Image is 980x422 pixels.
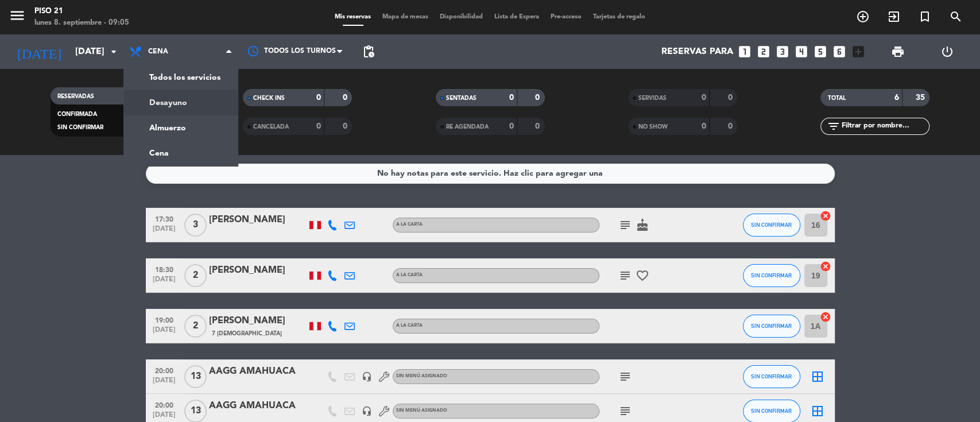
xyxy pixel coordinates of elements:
[253,95,285,101] span: CHECK INS
[751,222,792,228] span: SIN CONFIRMAR
[840,120,929,133] input: Filtrar por nombre...
[535,122,542,130] strong: 0
[362,45,375,59] span: pending_actions
[9,39,69,64] i: [DATE]
[918,10,932,24] i: turned_in_not
[618,370,632,384] i: subject
[34,17,129,29] div: lunes 8. septiembre - 09:05
[150,363,179,377] span: 20:00
[702,94,706,102] strong: 0
[856,10,870,24] i: add_circle_outline
[446,95,477,101] span: SENTADAS
[124,141,238,166] a: Cena
[923,34,971,69] div: LOG OUT
[150,212,179,225] span: 17:30
[661,47,733,57] span: Reservas para
[434,14,489,20] span: Disponibilidad
[826,119,840,133] i: filter_list
[751,408,792,414] span: SIN CONFIRMAR
[150,326,179,339] span: [DATE]
[150,313,179,326] span: 19:00
[209,398,307,413] div: AAGG AMAHUACA
[396,374,447,378] span: Sin menú asignado
[34,6,129,17] div: Piso 21
[618,218,632,232] i: subject
[727,122,734,130] strong: 0
[727,94,734,102] strong: 0
[343,94,350,102] strong: 0
[57,125,103,130] span: SIN CONFIRMAR
[820,210,831,222] i: cancel
[751,323,792,329] span: SIN CONFIRMAR
[9,7,26,28] button: menu
[545,14,587,20] span: Pre-acceso
[811,404,824,418] i: border_all
[489,14,545,20] span: Lista de Espera
[638,124,668,130] span: NO SHOW
[57,111,97,117] span: CONFIRMADA
[618,269,632,282] i: subject
[820,311,831,323] i: cancel
[743,315,800,338] button: SIN CONFIRMAR
[343,122,350,130] strong: 0
[509,94,514,102] strong: 0
[184,365,207,388] span: 13
[148,48,168,56] span: Cena
[811,370,824,384] i: border_all
[396,323,423,328] span: A la Carta
[887,10,901,24] i: exit_to_app
[316,122,321,130] strong: 0
[891,45,905,59] span: print
[636,269,649,282] i: favorite_border
[253,124,289,130] span: CANCELADA
[916,94,927,102] strong: 35
[209,263,307,278] div: [PERSON_NAME]
[743,214,800,237] button: SIN CONFIRMAR
[756,44,771,59] i: looks_two
[827,95,845,101] span: TOTAL
[124,90,238,115] a: Desayuno
[184,315,207,338] span: 2
[894,94,899,102] strong: 6
[743,264,800,287] button: SIN CONFIRMAR
[851,44,866,59] i: add_box
[107,45,121,59] i: arrow_drop_down
[940,45,954,59] i: power_settings_new
[638,95,667,101] span: SERVIDAS
[316,94,321,102] strong: 0
[702,122,706,130] strong: 0
[150,398,179,411] span: 20:00
[587,14,651,20] span: Tarjetas de regalo
[820,261,831,272] i: cancel
[743,365,800,388] button: SIN CONFIRMAR
[124,65,238,90] a: Todos los servicios
[57,94,94,99] span: RESERVADAS
[124,115,238,141] a: Almuerzo
[150,377,179,390] span: [DATE]
[794,44,809,59] i: looks_4
[396,222,423,227] span: A la Carta
[209,364,307,379] div: AAGG AMAHUACA
[396,273,423,277] span: A la Carta
[751,373,792,380] span: SIN CONFIRMAR
[813,44,828,59] i: looks_5
[329,14,377,20] span: Mis reservas
[446,124,489,130] span: RE AGENDADA
[949,10,963,24] i: search
[396,408,447,413] span: Sin menú asignado
[209,313,307,328] div: [PERSON_NAME]
[832,44,847,59] i: looks_6
[362,406,372,416] i: headset_mic
[150,276,179,289] span: [DATE]
[209,212,307,227] div: [PERSON_NAME]
[636,218,649,232] i: cake
[184,214,207,237] span: 3
[618,404,632,418] i: subject
[535,94,542,102] strong: 0
[9,7,26,24] i: menu
[150,225,179,238] span: [DATE]
[751,272,792,278] span: SIN CONFIRMAR
[737,44,752,59] i: looks_one
[775,44,790,59] i: looks_3
[509,122,514,130] strong: 0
